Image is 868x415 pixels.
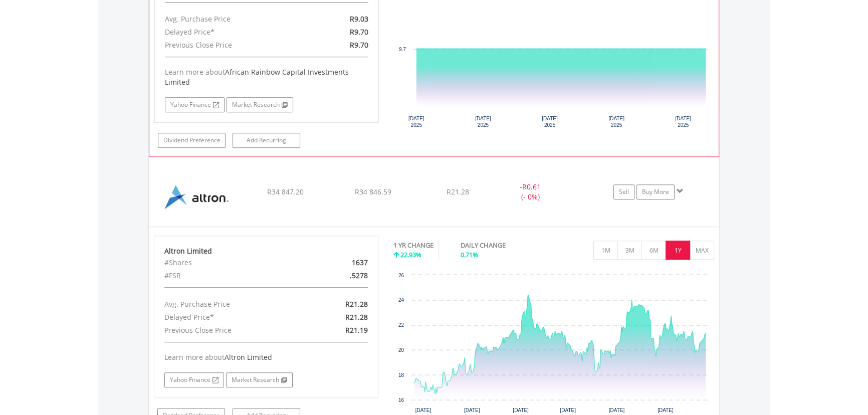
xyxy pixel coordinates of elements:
div: Previous Close Price [157,324,303,337]
a: Market Research [227,97,293,112]
div: Avg. Purchase Price [157,13,303,26]
button: 3M [617,241,642,260]
img: EQU.ZA.AEL.png [154,170,240,224]
text: [DATE] [560,407,576,413]
div: Previous Close Price [157,39,303,52]
text: 16 [398,397,404,403]
a: Yahoo Finance [164,372,224,387]
span: R21.28 [447,187,469,196]
button: MAX [690,241,714,260]
span: 0.71% [461,250,478,259]
text: [DATE] [415,407,431,413]
text: [DATE] 2025 [475,116,491,128]
text: [DATE] 2025 [608,116,624,128]
a: Yahoo Finance [165,97,225,112]
div: Delayed Price* [157,26,303,39]
span: Altron Limited [225,352,272,362]
a: Buy More [636,184,675,199]
div: #FSR [157,269,303,282]
div: #Shares [157,256,303,269]
a: Market Research [226,372,293,387]
a: Dividend Preference [158,133,226,148]
text: 9.7 [399,47,406,52]
text: 24 [398,297,404,303]
div: Learn more about [165,67,368,87]
span: R21.28 [345,299,368,309]
span: R0.61 [522,182,541,191]
div: 1637 [303,256,375,269]
text: [DATE] [513,407,529,413]
span: African Rainbow Capital Investments Limited [165,67,349,87]
a: Sell [613,184,634,199]
div: - (- 0%) [493,182,568,202]
button: 6M [641,241,666,260]
div: Delayed Price* [157,311,303,324]
text: [DATE] 2025 [675,116,691,128]
span: R21.19 [345,325,368,335]
text: 18 [398,372,404,378]
div: Learn more about [164,352,368,362]
div: DAILY CHANGE [461,241,541,250]
text: [DATE] [658,407,674,413]
span: R34 846.59 [355,187,391,196]
text: 22 [398,322,404,328]
span: 22.93% [400,250,421,259]
div: .5278 [303,269,375,282]
span: R9.70 [349,27,368,37]
text: [DATE] 2025 [542,116,558,128]
span: R9.03 [349,14,368,24]
span: R34 847.20 [267,187,303,196]
span: R9.70 [349,40,368,50]
text: 20 [398,347,404,353]
text: [DATE] [464,407,480,413]
text: 26 [398,273,404,278]
div: 1 YR CHANGE [393,241,433,250]
text: [DATE] [609,407,625,413]
button: 1Y [666,241,690,260]
button: 1M [593,241,618,260]
div: Avg. Purchase Price [157,298,303,311]
a: Add Recurring [233,133,300,148]
text: [DATE] 2025 [408,116,424,128]
div: Altron Limited [164,246,368,256]
span: R21.28 [345,312,368,322]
